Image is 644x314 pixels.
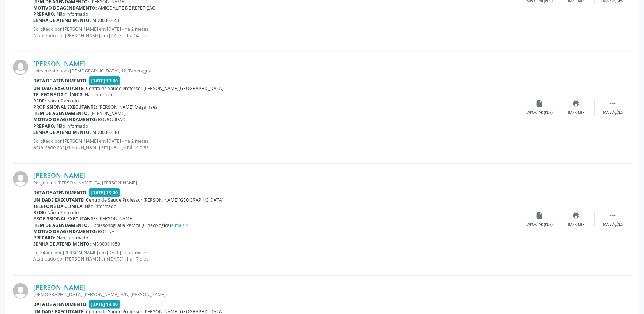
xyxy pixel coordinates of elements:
span: Não informado [85,91,117,98]
b: Profissional executante: [33,216,97,222]
span: [PERSON_NAME] [91,110,126,116]
a: [PERSON_NAME] [33,60,85,68]
span: Não informado [48,98,79,104]
span: [DATE] 13:00 [89,300,120,309]
b: Motivo de agendamento: [33,116,97,123]
b: Telefone da clínica: [33,203,84,209]
div: Imprimir [568,110,584,115]
div: Imprimir [568,222,584,227]
span: Não informado [57,235,88,241]
b: Rede: [33,209,46,216]
span: MD00002651 [93,17,120,23]
i: insert_drive_file [536,212,544,220]
span: AMIGDALITE DE REPETIÇÃO [98,5,156,11]
p: Solicitado por [PERSON_NAME] em [DATE] - há 2 meses Atualizado por [PERSON_NAME] em [DATE] - há 1... [33,250,521,262]
i:  [609,100,617,108]
i:  [609,212,617,220]
b: Senha de atendimento: [33,17,91,23]
div: Exportar (PDF) [527,222,553,227]
span: Não informado [57,11,88,17]
a: e mais 1 [172,222,189,228]
div: Exportar (PDF) [527,110,553,115]
span: [DATE] 13:00 [89,188,120,197]
span: [PERSON_NAME] [99,216,134,222]
span: [DATE] 13:00 [89,76,120,85]
span: ROUQUIDÃO [98,116,126,123]
img: img [13,60,28,75]
b: Motivo de agendamento: [33,228,97,235]
span: Não informado [85,203,117,209]
span: Centro de Saude Professor [PERSON_NAME][GEOGRAPHIC_DATA] [86,197,224,203]
b: Rede: [33,98,46,104]
p: Solicitado por [PERSON_NAME] em [DATE] - há 2 meses Atualizado por [PERSON_NAME] em [DATE] - há 1... [33,26,521,38]
b: Profissional executante: [33,104,97,110]
b: Data de atendimento: [33,78,88,84]
b: Senha de atendimento: [33,129,91,135]
span: Não informado [57,123,88,129]
b: Unidade executante: [33,197,85,203]
span: ROTINA [98,228,115,235]
a: [PERSON_NAME] [33,171,85,179]
div: Loteamento bom [DEMOGRAPHIC_DATA], 12, Taperaguá [33,68,521,74]
b: Senha de atendimento: [33,241,91,247]
img: img [13,171,28,187]
span: Centro de Saude Professor [PERSON_NAME][GEOGRAPHIC_DATA] [86,85,224,91]
b: Item de agendamento: [33,110,89,116]
b: Preparo: [33,123,56,129]
div: [DEMOGRAPHIC_DATA] [PERSON_NAME], S/N, [PERSON_NAME] [33,291,521,298]
div: Pergentina [PERSON_NAME], 04, [PERSON_NAME] [33,180,521,186]
b: Data de atendimento: [33,190,88,196]
i: print [572,212,580,220]
p: Solicitado por [PERSON_NAME] em [DATE] - há 2 meses Atualizado por [PERSON_NAME] em [DATE] - há 1... [33,138,521,150]
span: [PERSON_NAME] Magalhaes [99,104,158,110]
div: Mais ações [603,110,623,115]
b: Preparo: [33,11,56,17]
span: MD00001050 [93,241,120,247]
a: [PERSON_NAME] [33,283,85,291]
div: Mais ações [603,222,623,227]
b: Telefone da clínica: [33,91,84,98]
b: Item de agendamento: [33,222,89,228]
i: insert_drive_file [536,100,544,108]
b: Unidade executante: [33,85,85,91]
span: MD00002381 [93,129,120,135]
span: Ultrassonografia Pelvica (Ginecologica) [91,222,189,228]
b: Preparo: [33,235,56,241]
i: print [572,100,580,108]
b: Motivo de agendamento: [33,5,97,11]
b: Data de atendimento: [33,301,88,307]
span: Não informado [48,209,79,216]
img: img [13,283,28,299]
